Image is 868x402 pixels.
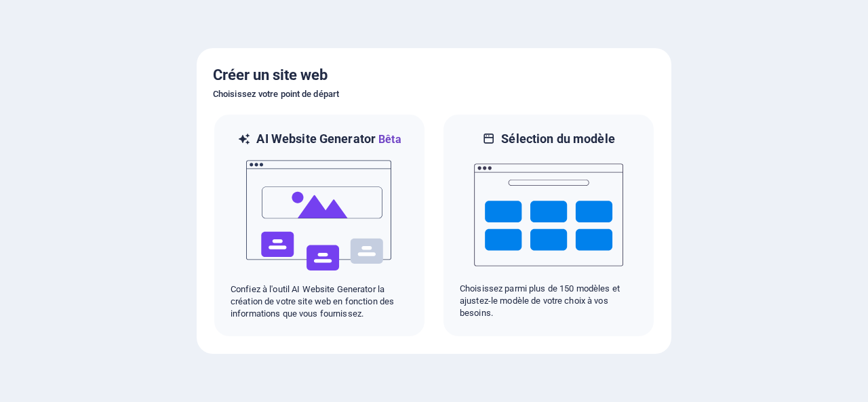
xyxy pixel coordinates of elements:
img: ai [245,148,394,283]
p: Choisissez parmi plus de 150 modèles et ajustez-le modèle de votre choix à vos besoins. [460,283,637,319]
h5: Créer un site web [213,64,655,86]
h6: Sélection du modèle [501,131,615,147]
p: Confiez à l'outil AI Website Generator la création de votre site web en fonction des informations... [231,283,408,320]
h6: Choisissez votre point de départ [213,86,655,102]
div: AI Website GeneratorBêtaaiConfiez à l'outil AI Website Generator la création de votre site web en... [213,113,426,338]
h6: AI Website Generator [256,131,401,148]
div: Sélection du modèleChoisissez parmi plus de 150 modèles et ajustez-le modèle de votre choix à vos... [442,113,655,338]
span: Bêta [376,133,401,146]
